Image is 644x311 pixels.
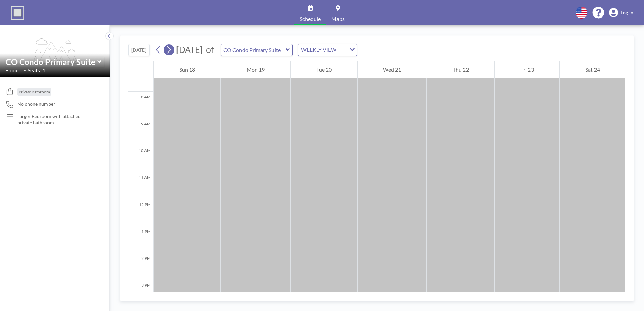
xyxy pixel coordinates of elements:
[128,65,153,92] div: 7 AM
[128,118,153,145] div: 9 AM
[128,44,150,56] button: [DATE]
[621,10,633,16] span: Log in
[5,67,22,74] span: Floor: -
[19,89,50,94] span: Private Bathroom
[128,92,153,118] div: 8 AM
[17,101,55,107] span: No phone number
[154,61,221,78] div: Sun 18
[331,16,345,22] span: Maps
[495,61,559,78] div: Fri 23
[339,45,346,54] input: Search for option
[291,61,357,78] div: Tue 20
[128,199,153,226] div: 12 PM
[358,61,427,78] div: Wed 21
[17,113,96,125] p: Larger Bedroom with attached private bathroom.
[221,61,290,78] div: Mon 19
[427,61,494,78] div: Thu 22
[28,67,45,74] span: Seats: 1
[300,16,321,22] span: Schedule
[128,172,153,199] div: 11 AM
[128,253,153,280] div: 2 PM
[128,280,153,307] div: 3 PM
[11,6,24,20] img: organization-logo
[176,44,203,55] span: [DATE]
[128,226,153,253] div: 1 PM
[609,8,633,18] a: Log in
[221,44,286,56] input: CO Condo Primary Suite
[300,45,338,54] span: WEEKLY VIEW
[206,44,214,55] span: of
[298,44,357,56] div: Search for option
[6,57,97,67] input: CO Condo Primary Suite
[560,61,625,78] div: Sat 24
[128,145,153,172] div: 10 AM
[24,68,26,73] span: •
